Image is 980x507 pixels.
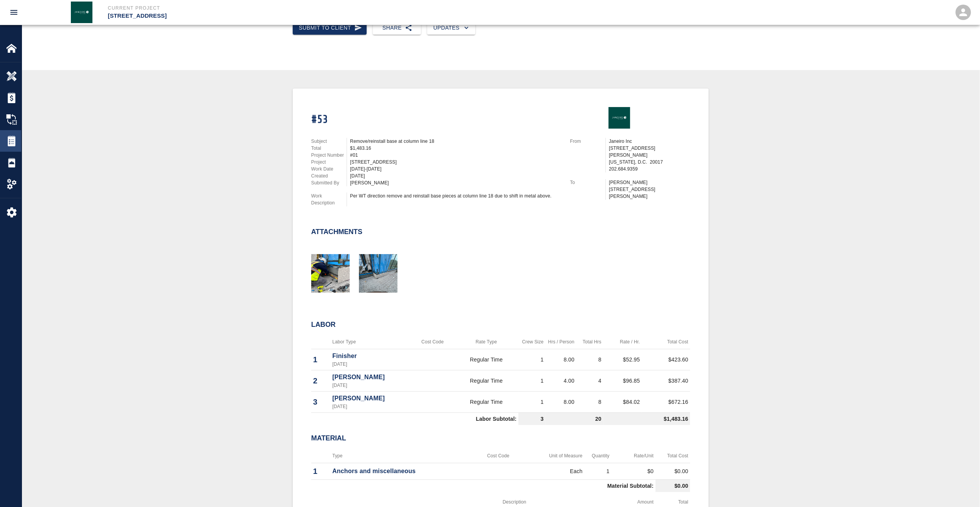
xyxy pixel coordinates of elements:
[350,172,561,179] div: [DATE]
[427,21,475,35] button: Updates
[313,354,328,365] p: 1
[311,479,655,492] td: Material Subtotal:
[609,186,690,200] p: [STREET_ADDRESS][PERSON_NAME]
[330,335,411,349] th: Labor Type
[311,228,362,236] h2: Attachments
[332,394,409,403] p: [PERSON_NAME]
[609,166,690,172] p: 202.684.9359
[350,145,561,152] div: $1,483.16
[454,392,518,413] td: Regular Time
[332,467,471,476] p: Anchors and miscellaneous
[330,449,473,463] th: Type
[545,392,576,413] td: 8.00
[576,335,603,349] th: Total Hrs
[311,113,561,127] h1: #53
[311,138,347,145] p: Subject
[518,349,545,370] td: 1
[655,479,690,492] td: $0.00
[313,465,328,477] p: 1
[293,21,367,35] button: Submit to Client
[311,172,347,179] p: Created
[603,370,642,392] td: $96.85
[454,335,518,349] th: Rate Type
[350,166,561,172] div: [DATE]-[DATE]
[642,335,690,349] th: Total Cost
[603,349,642,370] td: $52.95
[311,413,518,425] td: Labor Subtotal:
[332,351,409,361] p: Finisher
[473,449,523,463] th: Cost Code
[311,434,690,443] h2: Material
[603,335,642,349] th: Rate / Hr.
[603,392,642,413] td: $84.02
[359,254,397,293] img: thumbnail
[584,449,611,463] th: Quantity
[523,463,584,479] td: Each
[608,107,630,129] img: Janeiro Inc
[311,321,690,329] h2: Labor
[518,335,545,349] th: Crew Size
[609,179,690,186] p: [PERSON_NAME]
[609,138,690,145] p: Janeiro Inc
[941,470,980,507] iframe: Chat Widget
[570,179,605,186] p: To
[350,159,561,166] div: [STREET_ADDRESS]
[642,392,690,413] td: $672.16
[350,192,561,199] div: Per WT direction remove and reinstall base pieces at column line 18 due to shift in metal above.
[570,138,605,145] p: From
[311,254,350,293] img: thumbnail
[332,373,409,382] p: [PERSON_NAME]
[611,449,655,463] th: Rate/Unit
[311,166,347,172] p: Work Date
[603,413,690,425] td: $1,483.16
[642,349,690,370] td: $423.60
[545,370,576,392] td: 4.00
[454,349,518,370] td: Regular Time
[642,370,690,392] td: $387.40
[350,179,561,186] div: [PERSON_NAME]
[655,463,690,479] td: $0.00
[584,463,611,479] td: 1
[545,413,603,425] td: 20
[311,192,347,206] p: Work Description
[5,3,23,22] button: open drawer
[576,349,603,370] td: 8
[350,138,561,145] div: Remove/reinstall base at column line 18
[454,370,518,392] td: Regular Time
[411,335,454,349] th: Cost Code
[332,382,409,389] p: [DATE]
[311,159,347,166] p: Project
[108,5,532,12] p: Current Project
[576,370,603,392] td: 4
[655,449,690,463] th: Total Cost
[313,396,328,408] p: 3
[576,392,603,413] td: 8
[311,152,347,159] p: Project Number
[373,21,421,35] button: Share
[350,152,561,159] div: #01
[332,361,409,368] p: [DATE]
[332,403,409,410] p: [DATE]
[518,413,545,425] td: 3
[545,335,576,349] th: Hrs / Person
[523,449,584,463] th: Unit of Measure
[311,179,347,186] p: Submitted By
[518,370,545,392] td: 1
[518,392,545,413] td: 1
[108,12,532,20] p: [STREET_ADDRESS]
[545,349,576,370] td: 8.00
[311,145,347,152] p: Total
[611,463,655,479] td: $0
[313,375,328,387] p: 2
[71,2,92,23] img: Janeiro Inc
[609,145,690,166] p: [STREET_ADDRESS][PERSON_NAME] [US_STATE], D.C. 20017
